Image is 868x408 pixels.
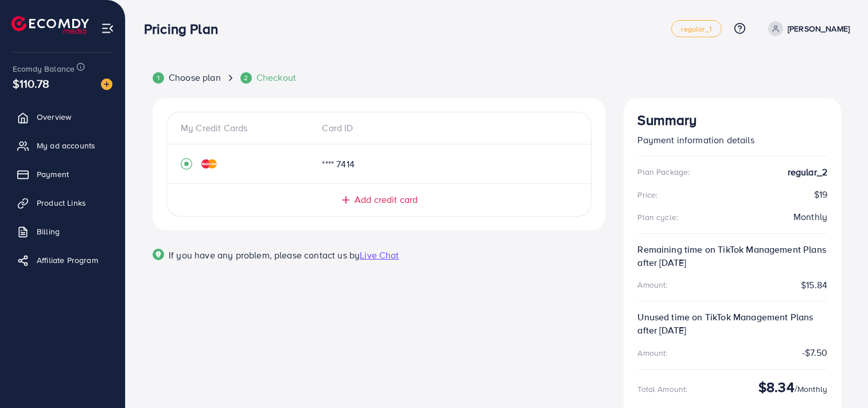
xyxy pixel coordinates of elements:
div: Monthly [793,210,827,223]
div: Amount: [637,279,667,291]
div: $15.84 [801,278,827,292]
strong: regular_2 [788,166,827,179]
span: Affiliate Program [37,254,98,266]
div: Price: [637,189,657,201]
div: Card ID [313,121,445,135]
div: Amount: [637,347,667,359]
span: Choose plan [169,71,221,84]
span: Ecomdy Balance [13,63,75,74]
span: Overview [37,111,71,123]
span: If you have any problem, please contact us by [169,249,360,261]
p: [PERSON_NAME] [788,22,850,36]
a: Overview [9,105,116,128]
div: 1 [153,72,164,84]
span: regular_1 [681,25,711,33]
a: Affiliate Program [9,249,116,272]
a: My ad accounts [9,134,116,157]
iframe: Chat [819,356,859,399]
span: Checkout [256,71,296,84]
p: Payment information details [637,133,827,147]
span: My ad accounts [37,140,95,151]
span: Live Chat [360,249,399,261]
a: Product Links [9,191,116,214]
h3: $8.34 [758,379,795,395]
div: Plan cycle: [637,211,678,223]
span: Monthly [797,383,827,395]
div: Total Amount: [637,383,687,395]
img: image [101,79,112,90]
div: Plan Package: [637,166,690,178]
a: regular_1 [671,20,721,37]
div: 2 [240,72,252,84]
a: Payment [9,163,116,186]
h3: Summary [637,112,827,128]
a: [PERSON_NAME] [764,21,850,36]
h3: Pricing Plan [144,21,227,37]
img: logo [11,16,89,34]
span: Payment [37,168,69,180]
span: $110.78 [13,75,49,92]
div: My Credit Cards [181,121,313,135]
img: credit [201,159,217,168]
span: Billing [37,226,60,237]
span: Add credit card [355,193,418,206]
span: Product Links [37,197,86,209]
svg: record circle [181,158,192,170]
div: Unused time on TikTok Management Plans after [DATE] [637,311,827,337]
a: Billing [9,220,116,243]
div: / [758,379,827,400]
img: menu [101,22,114,35]
div: $19 [637,188,827,201]
div: -$7.50 [802,346,827,359]
div: Remaining time on TikTok Management Plans after [DATE] [637,243,827,269]
img: Popup guide [153,249,164,260]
